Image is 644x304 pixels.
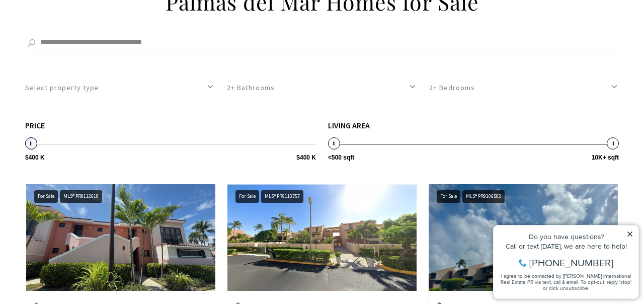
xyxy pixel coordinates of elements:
button: 2+ Bedrooms [429,70,619,105]
span: 10K+ sqft [592,155,619,161]
div: For Sale [235,190,259,203]
span: <500 sqft [328,155,354,161]
div: Do you have questions? [11,23,145,30]
span: I agree to be contacted by [PERSON_NAME] International Real Estate PR via text, call & email. To ... [13,62,143,81]
div: For Sale [34,190,58,203]
div: MLS® PR9106582 [462,190,505,203]
div: MLS® PR9112618 [60,190,102,203]
div: Call or text [DATE], we are here to help! [11,32,145,39]
span: [PHONE_NUMBER] [41,47,125,57]
span: $400 K [296,155,316,161]
div: For Sale [437,190,460,203]
img: For Sale [227,184,417,290]
img: For Sale [429,184,618,290]
img: For Sale [26,184,215,290]
input: Search by Address, City, or Neighborhood [25,32,619,54]
button: Select property type [25,70,215,105]
span: $400 K [25,155,45,161]
div: MLS® PR9113757 [261,190,303,203]
button: 2+ Bathrooms [227,70,417,105]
